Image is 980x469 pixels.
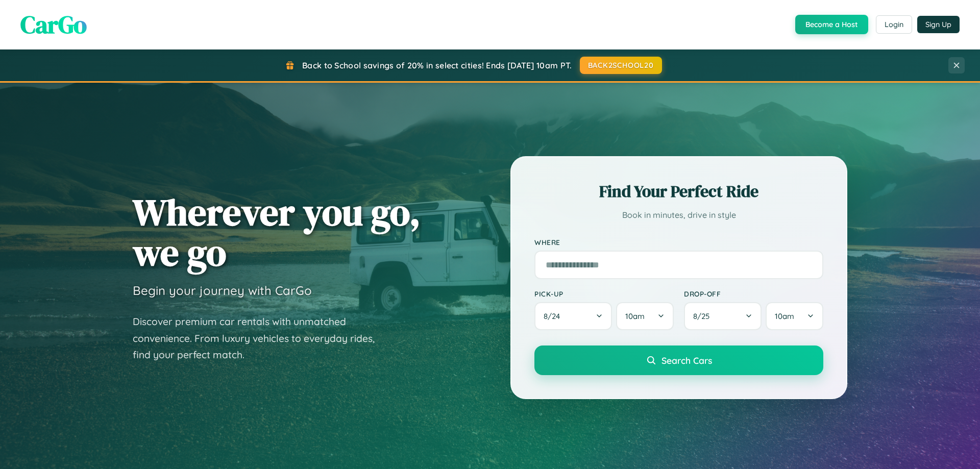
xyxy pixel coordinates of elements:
span: 8 / 24 [544,311,565,321]
span: CarGo [20,8,87,41]
h1: Wherever you go, we go [133,192,421,273]
button: 10am [766,302,823,330]
button: 10am [616,302,674,330]
button: Login [876,15,912,34]
p: Discover premium car rentals with unmatched convenience. From luxury vehicles to everyday rides, ... [133,313,388,363]
span: 10am [625,311,645,321]
button: 8/24 [534,302,612,330]
label: Drop-off [684,289,823,298]
span: 8 / 25 [693,311,715,321]
button: Search Cars [534,345,823,375]
button: 8/25 [684,302,762,330]
label: Where [534,238,823,246]
button: BACK2SCHOOL20 [580,57,662,74]
h3: Begin your journey with CarGo [133,283,312,298]
span: Search Cars [661,355,712,366]
p: Book in minutes, drive in style [534,208,823,223]
button: Become a Host [795,15,868,34]
span: Back to School savings of 20% in select cities! Ends [DATE] 10am PT. [302,60,572,70]
button: Sign Up [917,16,960,33]
h2: Find Your Perfect Ride [534,180,823,203]
span: 10am [775,311,794,321]
label: Pick-up [534,289,674,298]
